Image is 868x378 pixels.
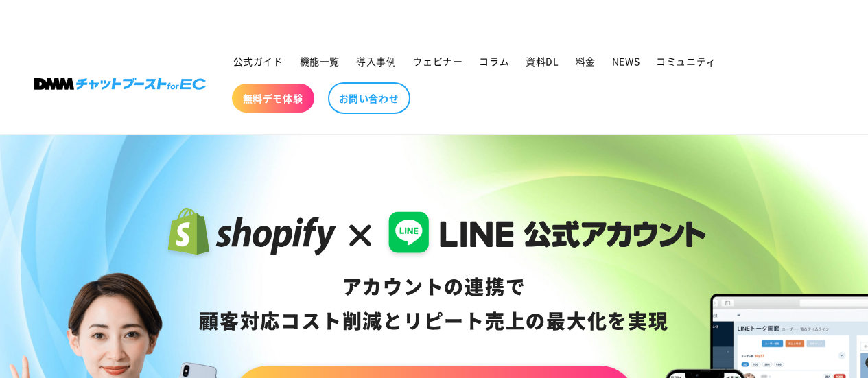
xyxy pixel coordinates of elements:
[648,47,725,75] a: コミュニティ
[328,82,410,114] a: お問い合わせ
[300,55,340,67] span: 機能一覧
[292,47,348,75] a: 機能一覧
[479,55,509,67] span: コラム
[162,270,706,338] div: アカウントの連携で 顧客対応コスト削減と リピート売上の 最大化を実現
[233,55,283,67] span: 公式ガイド
[232,84,314,113] a: 無料デモ体験
[348,47,404,75] a: 導入事例
[404,47,471,75] a: ウェビナー
[567,47,604,75] a: 料金
[471,47,517,75] a: コラム
[526,55,559,67] span: 資料DL
[356,55,396,67] span: 導入事例
[225,47,292,75] a: 公式ガイド
[576,55,596,67] span: 料金
[34,78,206,90] img: 株式会社DMM Boost
[339,92,399,104] span: お問い合わせ
[612,55,640,67] span: NEWS
[243,92,303,104] span: 無料デモ体験
[656,55,716,67] span: コミュニティ
[604,47,648,75] a: NEWS
[412,55,462,67] span: ウェビナー
[517,47,567,75] a: 資料DL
